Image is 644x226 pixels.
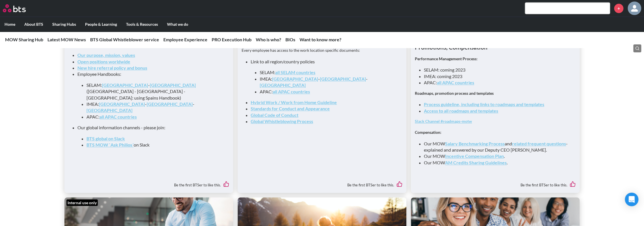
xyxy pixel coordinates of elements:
a: Standards for Conduct and Appearance [251,106,330,111]
a: [GEOGRAPHIC_DATA] [260,82,306,88]
a: [GEOGRAPHIC_DATA] [150,82,196,88]
strong: Performance Management Process: [415,56,478,61]
li: APAC: [260,89,393,95]
li: Link to all region/country policies [251,59,398,95]
a: Hybrid Work / Work from Home Guideline [251,100,337,105]
a: Profile [628,1,641,15]
li: Our MOW and - explained and answered by our Deputy CEO [PERSON_NAME]. [424,141,571,153]
a: Latest MOW News [47,37,86,42]
a: Our purpose, mission, values [77,52,135,58]
a: related frequent questions [512,141,566,146]
a: Who is who? [256,37,281,42]
strong: Roadmaps, promotion process and templates [415,91,494,96]
li: SELAM: coming 2023 [424,67,571,73]
a: [GEOGRAPHIC_DATA] [99,101,145,107]
a: Go home [3,4,36,12]
a: all APAC countries [437,80,474,85]
label: What we do [162,17,193,32]
a: BIOs [285,37,295,42]
li: Our global information channels - please join: [77,124,225,148]
label: About BTS [20,17,48,32]
div: Be the first BTSer to like this. [415,177,576,189]
a: [GEOGRAPHIC_DATA] [102,82,148,88]
li: Our MOW . [424,153,571,159]
a: Global Code of Conduct [251,112,298,118]
li: IMEA: coming 2023 [424,73,571,79]
li: IMEA: - - [260,76,393,89]
a: [GEOGRAPHIC_DATA] [86,107,133,113]
a: [GEOGRAPHIC_DATA] [272,76,318,81]
div: Be the first BTSer to like this. [68,177,229,189]
a: PRO Execution Hub [212,37,251,42]
li: SELAM: [260,69,393,76]
a: Employee Experience [163,37,207,42]
div: Be the first BTSer to like this. [242,177,402,189]
a: [GEOGRAPHIC_DATA] [147,101,193,107]
a: Want to know more? [300,37,341,42]
strong: Compensation: [415,130,441,135]
a: Process guideline, including links to roadmaps and templates [424,102,544,107]
li: IMEA: - - [86,101,220,114]
a: all SELAM countries [275,70,315,75]
a: Open positions worldwide [77,59,130,64]
li: Our MOW . [424,160,571,166]
li: Employee Handbooks: [77,71,225,120]
li: on Slack [86,142,220,148]
div: Internal use only [66,199,98,206]
img: BTS Logo [3,4,26,12]
div: Open Intercom Messenger [625,193,638,206]
a: MOW Sharing Hub [5,37,43,42]
a: + [614,4,623,13]
a: [GEOGRAPHIC_DATA] [320,76,366,81]
label: People & Learning [81,17,122,32]
a: Global Whistleblowing Process [251,119,313,124]
li: APAC: [424,79,571,86]
a: Incentive Compensation Plan [445,153,504,159]
a: Salary Benchmarking Process [445,141,505,146]
a: Access to all roadmaps and templates [424,108,498,113]
a: BTS MOW `Ask Philios´ [86,142,134,147]
a: New hire referral policy and bonus [77,65,147,70]
li: APAC: [86,114,220,120]
a: Slack Channel #roadmaps-motw [415,119,472,124]
img: Hakim Hussein [628,1,641,15]
a: BTS global on Slack [86,136,125,141]
li: SELAM: - ([GEOGRAPHIC_DATA] - [GEOGRAPHIC_DATA] - [GEOGRAPHIC_DATA]: using Spains Handbook) [86,82,220,101]
a: BTS Global Whistleblower service [90,37,159,42]
label: Tools & Resources [122,17,162,32]
a: all APAC countries [273,89,310,94]
p: Every employee has access to the work location specific documents: [242,48,402,53]
label: Sharing Hubs [48,17,81,32]
a: AM Credits Sharing Guidelines [445,160,507,165]
a: all APAC countries [99,114,137,119]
